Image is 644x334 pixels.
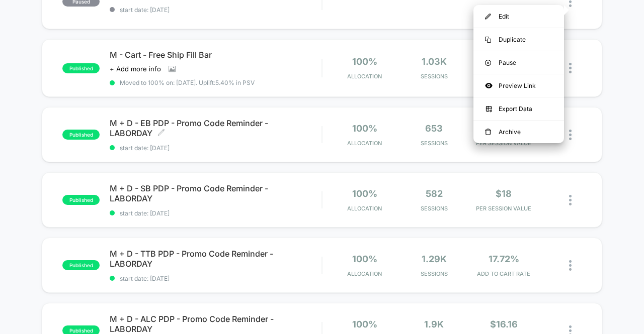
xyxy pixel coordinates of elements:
[352,56,377,67] span: 100%
[347,73,382,80] span: Allocation
[110,144,321,152] span: start date: [DATE]
[485,60,491,66] img: menu
[110,209,321,217] span: start date: [DATE]
[110,249,321,269] span: M + D - TTB PDP - Promo Code Reminder - LABORDAY
[485,14,491,20] img: menu
[569,130,572,140] img: close
[62,63,100,73] span: published
[402,205,466,212] span: Sessions
[110,6,321,14] span: start date: [DATE]
[352,319,377,329] span: 100%
[471,205,536,212] span: PER SESSION VALUE
[347,140,382,147] span: Allocation
[402,140,466,147] span: Sessions
[485,129,491,136] img: menu
[352,188,377,199] span: 100%
[352,123,377,134] span: 100%
[569,195,572,205] img: close
[425,123,443,134] span: 653
[473,121,564,143] div: Archive
[402,73,466,80] span: Sessions
[110,314,321,334] span: M + D - ALC PDP - Promo Code Reminder - LABORDAY
[485,37,491,43] img: menu
[110,50,321,60] span: M - Cart - Free Ship Fill Bar
[110,118,321,138] span: M + D - EB PDP - Promo Code Reminder - LABORDAY
[352,254,377,264] span: 100%
[426,188,443,199] span: 582
[473,5,564,28] div: Edit
[422,56,447,67] span: 1.03k
[489,254,519,264] span: 17.72%
[62,130,100,140] span: published
[424,319,444,329] span: 1.9k
[110,65,161,73] span: + Add more info
[347,205,382,212] span: Allocation
[569,63,572,73] img: close
[120,79,255,86] span: Moved to 100% on: [DATE] . Uplift: 5.40% in PSV
[422,254,447,264] span: 1.29k
[490,319,518,329] span: $16.16
[402,270,466,277] span: Sessions
[473,51,564,74] div: Pause
[110,275,321,282] span: start date: [DATE]
[473,74,564,97] div: Preview Link
[62,195,100,205] span: published
[473,97,564,120] div: Export Data
[496,188,512,199] span: $18
[471,270,536,277] span: ADD TO CART RATE
[62,260,100,270] span: published
[569,260,572,271] img: close
[473,28,564,51] div: Duplicate
[347,270,382,277] span: Allocation
[110,183,321,203] span: M + D - SB PDP - Promo Code Reminder - LABORDAY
